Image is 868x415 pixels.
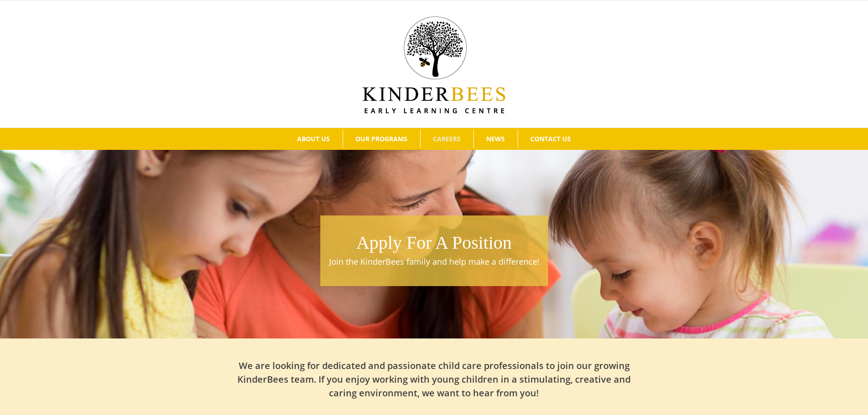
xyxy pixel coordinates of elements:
a: CONTACT US [518,130,584,148]
span: NEWS [486,136,505,142]
span: OUR PROGRAMS [355,136,407,142]
h1: Apply For A Position [325,230,544,256]
span: CONTACT US [530,136,571,142]
nav: Main Menu [14,128,854,150]
img: Kinder Bees Logo [363,16,505,113]
a: ABOUT US [285,130,343,148]
p: Join the KinderBees family and help make a difference! [325,256,544,268]
h2: We are looking for dedicated and passionate child care professionals to join our growing KinderBe... [234,359,635,400]
a: CAREERS [421,130,473,148]
span: ABOUT US [297,136,330,142]
span: CAREERS [433,136,461,142]
a: NEWS [474,130,518,148]
a: OUR PROGRAMS [343,130,420,148]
